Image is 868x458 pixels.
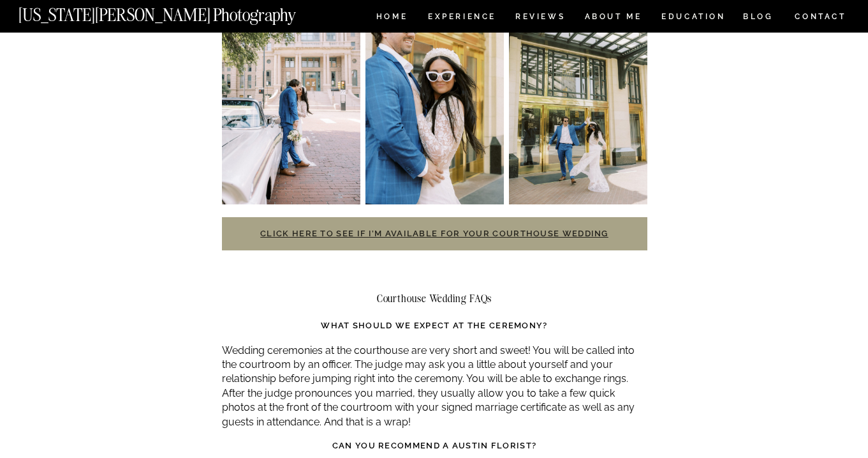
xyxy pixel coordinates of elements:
a: [US_STATE][PERSON_NAME] Photography [18,6,339,17]
strong: Can you recommend a Austin florist? [332,441,537,450]
a: REVIEWS [515,13,563,24]
h2: Courthouse Wedding FAQs [222,293,647,304]
a: HOME [374,13,410,24]
a: Experience [428,13,495,24]
a: EDUCATION [660,13,727,24]
a: BLOG [743,13,774,24]
strong: What should we expect at the ceremony? [321,321,547,330]
a: ABOUT ME [584,13,642,24]
a: Click here to see if I’m available for your courthouse wedding [260,229,608,238]
a: CONTACT [794,10,847,24]
p: Wedding ceremonies at the courthouse are very short and sweet! You will be called into the courtr... [222,344,647,429]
